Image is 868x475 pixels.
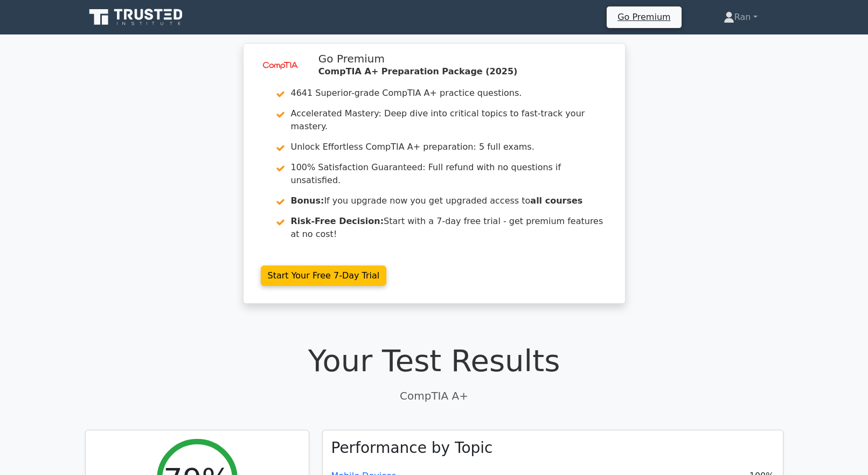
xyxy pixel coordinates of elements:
h1: Your Test Results [85,343,783,379]
a: Start Your Free 7-Day Trial [261,266,387,286]
a: Go Premium [611,10,677,24]
h3: Performance by Topic [331,439,493,457]
p: CompTIA A+ [85,388,783,404]
a: Ran [698,6,783,28]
